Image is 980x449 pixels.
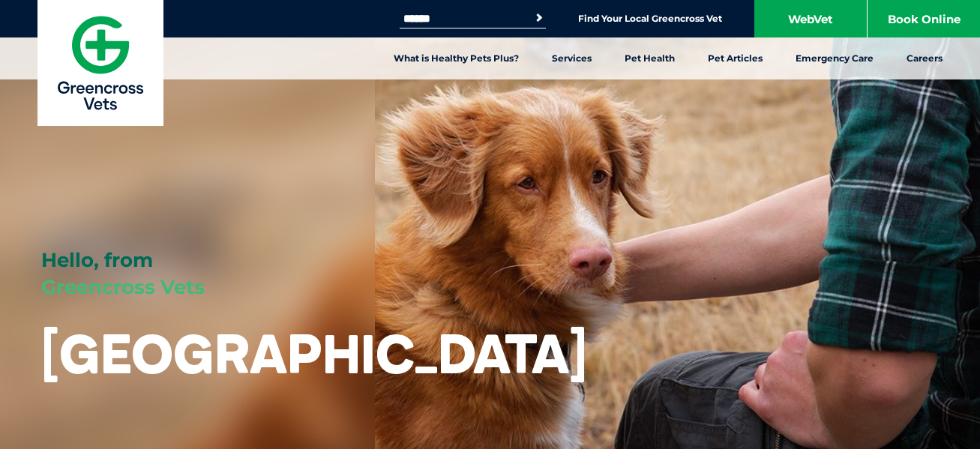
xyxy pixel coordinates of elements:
[41,275,205,299] span: Greencross Vets
[608,37,691,79] a: Pet Health
[41,248,153,272] span: Hello, from
[41,324,587,383] h1: [GEOGRAPHIC_DATA]
[578,13,722,25] a: Find Your Local Greencross Vet
[532,10,547,25] button: Search
[890,37,959,79] a: Careers
[779,37,890,79] a: Emergency Care
[535,37,608,79] a: Services
[691,37,779,79] a: Pet Articles
[377,37,535,79] a: What is Healthy Pets Plus?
